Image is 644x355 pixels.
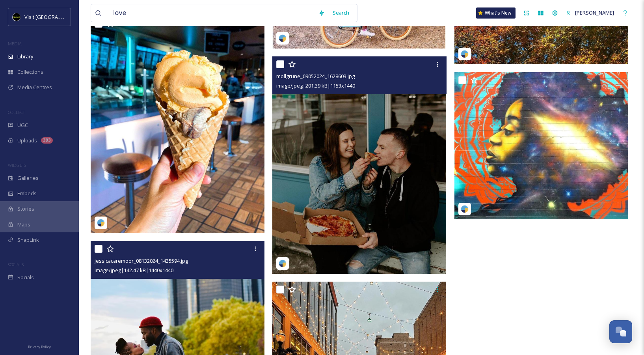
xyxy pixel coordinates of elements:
[17,174,39,182] span: Galleries
[28,344,51,349] span: Privacy Policy
[17,84,52,91] span: Media Centres
[13,13,20,21] img: VISIT%20DETROIT%20LOGO%20-%20BLACK%20BACKGROUND.png
[276,82,355,89] span: image/jpeg | 201.39 kB | 1153 x 1440
[276,73,355,80] span: mollgrune_09052024_1628603.jpg
[17,121,28,129] span: UGC
[17,274,34,281] span: Socials
[329,5,353,21] div: Search
[279,34,287,42] img: snapsea-logo.png
[97,219,105,227] img: snapsea-logo.png
[562,5,618,21] a: [PERSON_NAME]
[41,137,53,144] div: 393
[461,50,469,58] img: snapsea-logo.png
[461,205,469,213] img: snapsea-logo.png
[17,221,30,228] span: Maps
[8,162,26,168] span: WIDGETS
[8,262,24,267] span: SOCIALS
[17,137,37,144] span: Uploads
[91,16,264,233] img: mightyinthemitten_09052024_1628823.jpg
[476,7,516,19] a: What's New
[24,13,86,21] span: Visit [GEOGRAPHIC_DATA]
[8,109,25,115] span: COLLECT
[272,56,446,274] img: mollgrune_09052024_1628603.jpg
[17,236,39,244] span: SnapLink
[609,320,632,343] button: Open Chat
[575,9,614,16] span: [PERSON_NAME]
[17,68,43,76] span: Collections
[454,72,628,219] img: eastsidetim95_08132024_1435797.jpg
[28,342,51,351] a: Privacy Policy
[17,190,37,197] span: Embeds
[17,53,33,60] span: Library
[8,41,22,47] span: MEDIA
[109,4,315,22] input: Search your library
[17,205,34,213] span: Stories
[95,267,173,274] span: image/jpeg | 142.47 kB | 1440 x 1440
[95,257,188,264] span: jessicacaremoor_08132024_1435594.jpg
[279,260,287,267] img: snapsea-logo.png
